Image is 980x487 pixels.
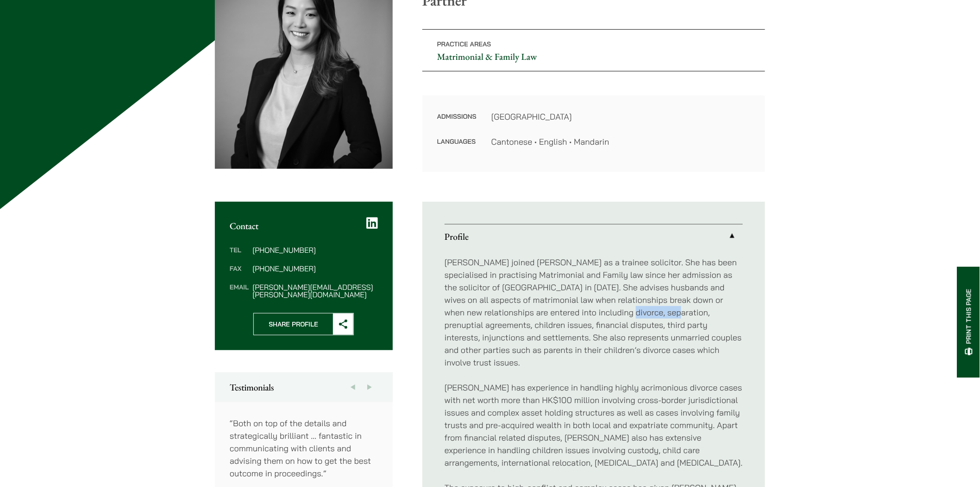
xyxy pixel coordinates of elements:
[437,110,477,135] dt: Admissions
[366,217,378,230] a: LinkedIn
[491,135,750,148] dd: Cantonese • English • Mandarin
[445,256,743,369] p: [PERSON_NAME] joined [PERSON_NAME] as a trainee solicitor. She has been specialised in practising...
[230,417,378,480] p: “Both on top of the details and strategically brilliant … fantastic in communicating with clients...
[253,313,354,335] button: Share Profile
[437,51,537,63] a: Matrimonial & Family Law
[445,224,743,249] a: Profile
[230,246,249,265] dt: Tel
[437,40,491,48] span: Practice Areas
[252,265,377,272] dd: [PHONE_NUMBER]
[445,381,743,469] p: [PERSON_NAME] has experience in handling highly acrimonious divorce cases with net worth more tha...
[437,135,477,148] dt: Languages
[345,372,361,402] button: Previous
[361,372,378,402] button: Next
[230,265,249,283] dt: Fax
[230,220,378,231] h2: Contact
[230,283,249,298] dt: Email
[230,382,378,393] h2: Testimonials
[252,283,377,298] dd: [PERSON_NAME][EMAIL_ADDRESS][PERSON_NAME][DOMAIN_NAME]
[252,246,377,254] dd: [PHONE_NUMBER]
[254,314,333,335] span: Share Profile
[491,110,750,123] dd: [GEOGRAPHIC_DATA]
